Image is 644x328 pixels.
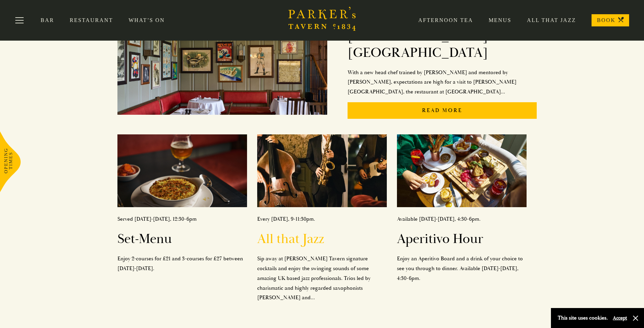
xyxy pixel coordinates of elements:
p: Read More [348,102,537,119]
h2: Set-Menu [117,231,247,247]
h2: All that Jazz [257,231,387,247]
p: Available [DATE]-[DATE], 4:30-6pm. [397,214,527,224]
a: Available [DATE]-[DATE], 4:30-6pm.Aperitivo HourEnjoy an Aperitivo Board and a drink of your choi... [397,134,527,283]
button: Accept [613,315,627,321]
p: Every [DATE], 9-11:30pm. [257,214,387,224]
a: Served [DATE]-[DATE], 12:30-6pmSet-MenuEnjoy 2-courses for £21 and 3-courses for £27 between [DAT... [117,134,247,274]
p: With a new head chef trained by [PERSON_NAME] and mentored by [PERSON_NAME], expectations are hig... [348,68,537,97]
p: Enjoy an Aperitivo Board and a drink of your choice to see you through to dinner. Available [DATE... [397,254,527,283]
button: Close and accept [632,315,639,322]
a: Every [DATE], 9-11:30pm.All that JazzSip away at [PERSON_NAME] Tavern signature cocktails and enj... [257,134,387,303]
p: Enjoy 2-courses for £21 and 3-courses for £27 between [DATE]-[DATE]. [117,254,247,274]
p: Served [DATE]-[DATE], 12:30-6pm [117,214,247,224]
h2: Aperitivo Hour [397,231,527,247]
p: This site uses cookies. [558,313,608,323]
p: Sip away at [PERSON_NAME] Tavern signature cocktails and enjoy the swinging sounds of some amazin... [257,254,387,303]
